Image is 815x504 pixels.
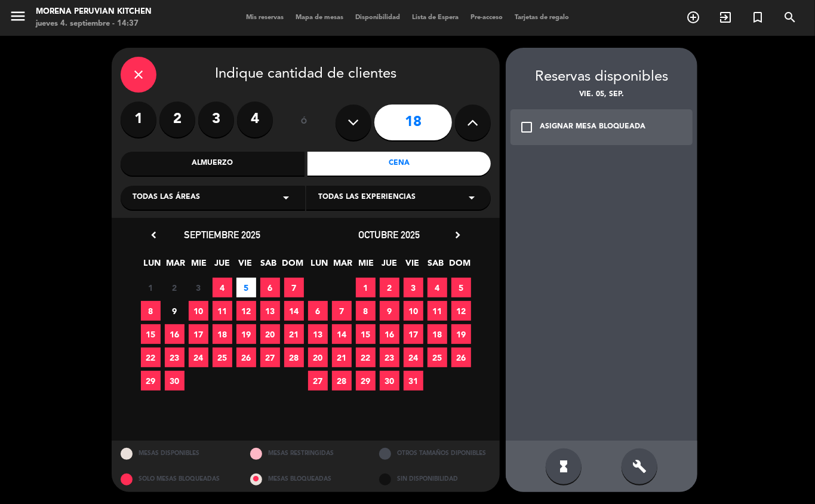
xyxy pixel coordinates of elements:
[428,301,447,321] span: 11
[141,301,161,321] span: 8
[141,324,161,344] span: 15
[147,229,160,241] i: chevron_left
[310,256,330,276] span: LUN
[465,190,479,205] i: arrow_drop_down
[198,102,234,137] label: 3
[9,7,27,25] i: menu
[241,441,371,466] div: MESAS RESTRINGIDAS
[133,192,200,204] span: Todas las áreas
[428,278,447,297] span: 4
[506,89,697,101] div: vie. 05, sep.
[426,256,446,276] span: SAB
[121,152,305,176] div: Almuerzo
[165,278,184,297] span: 2
[356,348,376,367] span: 22
[451,301,471,321] span: 12
[213,301,232,321] span: 11
[166,256,186,276] span: MAR
[404,301,423,321] span: 10
[165,371,184,391] span: 30
[112,441,241,466] div: MESAS DISPONIBLES
[165,348,184,367] span: 23
[349,14,406,21] span: Disponibilidad
[450,256,469,276] span: DOM
[718,10,733,24] i: exit_to_app
[236,278,256,297] span: 5
[308,371,328,391] span: 27
[284,348,304,367] span: 28
[141,278,161,297] span: 1
[260,348,280,367] span: 27
[465,14,509,21] span: Pre-acceso
[121,57,491,93] div: Indique cantidad de clientes
[284,324,304,344] span: 21
[404,324,423,344] span: 17
[112,466,241,492] div: SOLO MESAS BLOQUEADAS
[380,324,399,344] span: 16
[751,10,765,24] i: turned_in_not
[356,256,376,276] span: MIE
[332,348,352,367] span: 21
[380,348,399,367] span: 23
[333,256,353,276] span: MAR
[370,441,500,466] div: OTROS TAMAÑOS DIPONIBLES
[451,324,471,344] span: 19
[213,256,232,276] span: JUE
[260,278,280,297] span: 6
[290,14,349,21] span: Mapa de mesas
[213,278,232,297] span: 4
[308,324,328,344] span: 13
[189,301,208,321] span: 10
[370,466,500,492] div: SIN DISPONIBILIDAD
[141,371,161,391] span: 29
[428,324,447,344] span: 18
[632,459,647,474] i: build
[237,102,273,137] label: 4
[260,301,280,321] span: 13
[131,67,146,82] i: close
[406,14,465,21] span: Lista de Espera
[279,190,293,205] i: arrow_drop_down
[356,371,376,391] span: 29
[165,301,184,321] span: 9
[260,324,280,344] span: 20
[404,348,423,367] span: 24
[380,278,399,297] span: 2
[380,301,399,321] span: 9
[359,229,420,241] span: octubre 2025
[403,256,423,276] span: VIE
[404,371,423,391] span: 31
[236,324,256,344] span: 19
[451,348,471,367] span: 26
[241,466,371,492] div: MESAS BLOQUEADAS
[9,7,27,29] button: menu
[165,324,184,344] span: 16
[506,66,697,89] div: Reservas disponibles
[308,348,328,367] span: 20
[285,102,324,143] div: ó
[356,278,376,297] span: 1
[240,14,290,21] span: Mis reservas
[189,256,209,276] span: MIE
[284,301,304,321] span: 14
[380,371,399,391] span: 30
[236,348,256,367] span: 26
[332,324,352,344] span: 14
[428,348,447,367] span: 25
[509,14,575,21] span: Tarjetas de regalo
[556,459,571,474] i: hourglass_full
[36,6,152,18] div: Morena Peruvian Kitchen
[380,256,399,276] span: JUE
[284,278,304,297] span: 7
[143,256,162,276] span: LUN
[213,324,232,344] span: 18
[36,18,152,30] div: jueves 4. septiembre - 14:37
[189,324,208,344] span: 17
[307,152,491,176] div: Cena
[159,102,195,137] label: 2
[308,301,328,321] span: 6
[189,278,208,297] span: 3
[184,229,260,241] span: septiembre 2025
[451,278,471,297] span: 5
[451,229,464,241] i: chevron_right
